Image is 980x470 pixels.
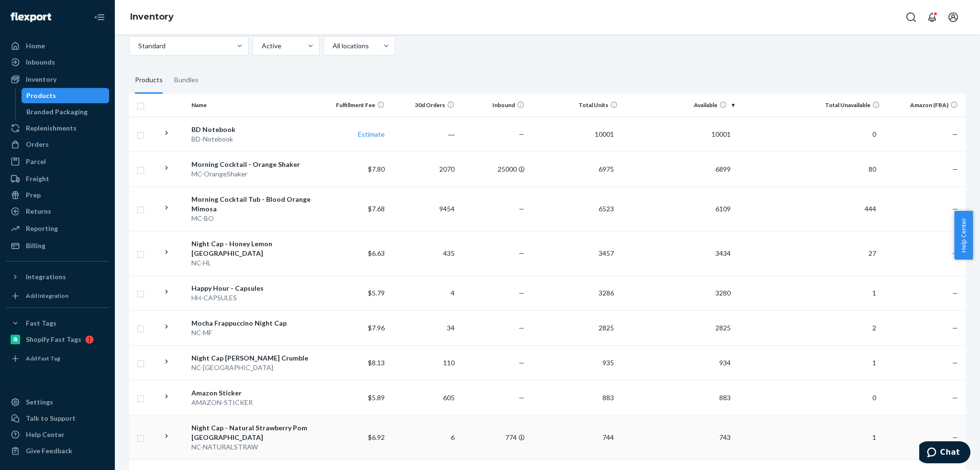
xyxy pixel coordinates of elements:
button: Help Center [954,211,973,260]
div: Products [135,67,163,94]
a: Inbounds [6,55,109,70]
div: Integrations [26,272,66,282]
span: 3457 [595,249,618,257]
a: Home [6,38,109,54]
a: Orders [6,137,109,152]
span: 10001 [708,130,735,138]
div: Billing [26,241,45,251]
button: Give Feedback [6,443,109,459]
span: 2 [869,324,880,332]
button: Open account menu [944,8,963,27]
span: — [952,289,958,297]
div: Mocha Frappuccino Night Cap [191,318,315,328]
a: Reporting [6,221,109,236]
span: — [952,433,958,441]
th: Amazon (FBA) [884,94,966,117]
a: Returns [6,204,109,219]
div: Prep [26,190,41,200]
div: Returns [26,207,51,216]
span: 27 [865,249,880,257]
div: Help Center [26,430,65,439]
span: — [519,205,524,213]
th: Available [622,94,738,117]
div: Add Fast Tag [26,354,60,362]
span: $8.13 [368,359,385,367]
div: NC-MF [191,328,315,338]
img: Flexport logo [11,12,51,22]
span: 444 [861,205,880,213]
span: — [519,393,524,402]
div: Reporting [26,224,58,233]
span: 0 [869,393,880,402]
span: 1 [869,289,880,297]
td: 9454 [389,186,458,231]
span: — [952,130,958,138]
input: Active [261,41,262,51]
div: Amazon Sticker [191,388,315,398]
div: NC-HL [191,258,315,268]
a: Inventory [6,72,109,87]
a: Prep [6,187,109,203]
a: Add Fast Tag [6,351,109,366]
div: Products [26,91,56,100]
div: BD-Notebook [191,134,315,144]
div: MC-BO [191,214,315,223]
span: 0 [869,130,880,138]
a: Inventory [130,11,174,22]
td: 774 [458,415,528,459]
td: 605 [389,380,458,415]
div: Replenishments [26,123,77,133]
div: Settings [26,397,53,407]
td: ― [389,117,458,152]
span: 1 [869,433,880,441]
button: Talk to Support [6,411,109,426]
span: $6.92 [368,433,385,441]
div: NC-NATURALSTRAW [191,442,315,452]
span: 80 [865,165,880,173]
span: — [952,324,958,332]
span: — [952,393,958,402]
a: Add Integration [6,288,109,304]
div: HH-CAPSULES [191,293,315,303]
td: 2070 [389,152,458,186]
th: Total Unavailable [738,94,884,117]
span: — [519,324,524,332]
span: — [519,289,524,297]
td: 34 [389,310,458,345]
td: 6 [389,415,458,459]
td: 110 [389,345,458,380]
div: Give Feedback [26,446,72,456]
span: 883 [715,393,735,402]
div: Talk to Support [26,414,76,423]
div: Shopify Fast Tags [26,335,81,344]
span: 934 [715,359,735,367]
div: Happy Hour - Capsules [191,284,315,293]
td: 25000 [458,152,528,186]
span: 3434 [712,249,735,257]
a: Settings [6,394,109,410]
span: 1 [869,359,880,367]
div: Inbounds [26,57,55,67]
span: — [519,130,524,138]
a: Parcel [6,154,109,169]
span: 3286 [595,289,618,297]
th: Inbound [458,94,528,117]
div: MC-OrangeShaker [191,169,315,179]
td: 435 [389,231,458,275]
a: Freight [6,171,109,186]
span: — [952,359,958,367]
button: Open Search Box [902,8,921,27]
span: $7.68 [368,205,385,213]
a: Help Center [6,427,109,442]
span: 743 [715,433,735,441]
div: Night Cap - Natural Strawberry Pom [GEOGRAPHIC_DATA] [191,423,315,442]
div: Orders [26,140,49,149]
div: Freight [26,174,49,184]
span: $7.80 [368,165,385,173]
div: Morning Cocktail Tub - Blood Orange Mimosa [191,195,315,214]
iframe: Opens a widget where you can chat to one of our agents [919,441,970,465]
span: 6975 [595,165,618,173]
a: Products [22,88,110,103]
span: 3280 [712,289,735,297]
